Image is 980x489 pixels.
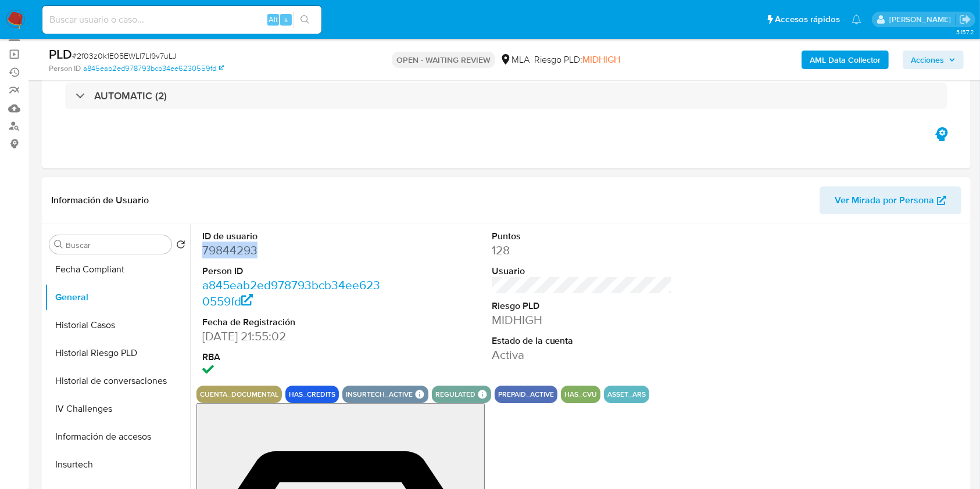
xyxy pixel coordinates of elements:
span: Acciones [911,51,944,69]
dd: MIDHIGH [492,312,673,328]
dt: Puntos [492,230,673,243]
button: IV Challenges [45,395,190,423]
button: Historial de conversaciones [45,367,190,395]
p: OPEN - WAITING REVIEW [392,52,495,68]
a: a845eab2ed978793bcb34ee6230559fd [202,276,380,310]
button: prepaid_active [498,392,554,397]
button: Volver al orden por defecto [176,240,185,253]
b: AML Data Collector [810,51,881,69]
dt: ID de usuario [202,230,384,243]
button: AML Data Collector [802,51,889,69]
dt: Estado de la cuenta [492,335,673,347]
button: search-icon [293,12,317,28]
button: asset_ars [607,392,646,397]
span: Alt [269,14,278,25]
button: has_cvu [564,392,597,397]
span: Riesgo PLD: [534,53,620,66]
button: regulated [435,392,475,397]
button: General [45,283,190,311]
span: 3.157.2 [956,27,974,37]
h1: Información de Usuario [51,195,149,206]
span: Accesos rápidos [775,13,840,26]
dd: 79844293 [202,242,384,258]
button: Información de accesos [45,423,190,451]
span: # 2f03z0k1E05EWLl7LI9v7uLJ [72,50,177,62]
button: Historial Casos [45,311,190,339]
a: Salir [959,13,971,26]
a: a845eab2ed978793bcb34ee6230559fd [83,63,224,74]
dd: Activa [492,347,673,363]
p: agustina.viggiano@mercadolibre.com [889,14,955,25]
b: Person ID [49,63,81,74]
dd: [DATE] 21:55:02 [202,328,384,344]
button: cuenta_documental [200,392,278,397]
button: Ver Mirada por Persona [820,186,961,214]
dt: Riesgo PLD [492,300,673,312]
dt: Person ID [202,265,384,278]
h3: AUTOMATIC (2) [94,89,167,102]
input: Buscar [66,240,167,250]
span: MIDHIGH [582,53,620,66]
button: has_credits [289,392,335,397]
div: AUTOMATIC (2) [65,82,947,109]
dt: Usuario [492,265,673,278]
input: Buscar usuario o caso... [42,12,321,27]
dt: RBA [202,351,384,364]
button: Acciones [903,51,964,69]
b: PLD [49,45,72,63]
button: Historial Riesgo PLD [45,339,190,367]
button: insurtech_active [346,392,413,397]
dd: 128 [492,242,673,258]
dt: Fecha de Registración [202,316,384,329]
button: Fecha Compliant [45,256,190,283]
button: Insurtech [45,451,190,479]
a: Notificaciones [852,15,861,24]
span: Ver Mirada por Persona [835,186,934,214]
span: s [284,14,288,25]
div: MLA [500,53,530,66]
button: Buscar [54,240,63,249]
